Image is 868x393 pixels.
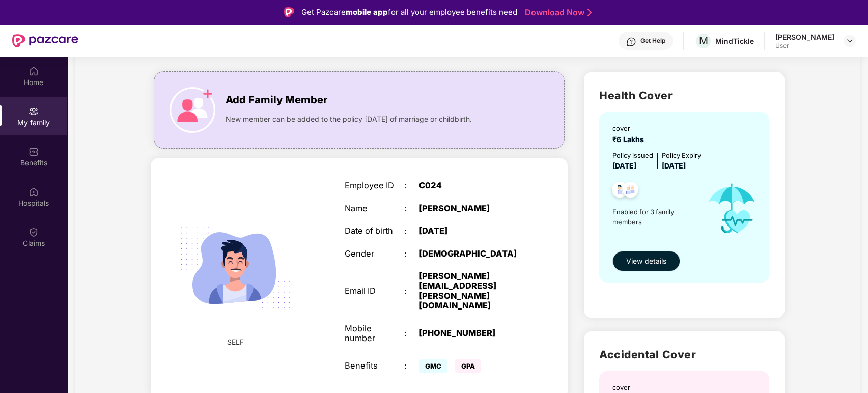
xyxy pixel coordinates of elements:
[612,207,697,228] span: Enabled for 3 family members
[227,336,244,348] span: SELF
[612,150,653,160] div: Policy issued
[419,226,523,236] div: [DATE]
[404,328,419,338] div: :
[846,37,854,45] img: svg+xml;base64,PHN2ZyBpZD0iRHJvcGRvd24tMzJ4MzIiIHhtbG5zPSJodHRwOi8vd3d3LnczLm9yZy8yMDAwL3N2ZyIgd2...
[607,179,632,204] img: svg+xml;base64,PHN2ZyB4bWxucz0iaHR0cDovL3d3dy53My5vcmcvMjAwMC9zdmciIHdpZHRoPSI0OC45NDMiIGhlaWdodD...
[29,106,39,117] img: svg+xml;base64,PHN2ZyB3aWR0aD0iMjAiIGhlaWdodD0iMjAiIHZpZXdCb3g9IjAgMCAyMCAyMCIgZmlsbD0ibm9uZSIgeG...
[599,346,769,363] h2: Accidental Cover
[345,286,404,296] div: Email ID
[404,226,419,236] div: :
[419,249,523,259] div: [DEMOGRAPHIC_DATA]
[612,135,648,144] span: ₹6 Lakhs
[404,181,419,190] div: :
[525,7,589,18] a: Download Now
[612,161,636,170] span: [DATE]
[612,123,648,133] div: cover
[346,7,388,17] strong: mobile app
[662,161,686,170] span: [DATE]
[167,199,304,336] img: svg+xml;base64,PHN2ZyB4bWxucz0iaHR0cDovL3d3dy53My5vcmcvMjAwMC9zdmciIHdpZHRoPSIyMjQiIGhlaWdodD0iMT...
[29,187,39,197] img: svg+xml;base64,PHN2ZyBpZD0iSG9zcGl0YWxzIiB4bWxucz0iaHR0cDovL3d3dy53My5vcmcvMjAwMC9zdmciIHdpZHRoPS...
[618,179,643,204] img: svg+xml;base64,PHN2ZyB4bWxucz0iaHR0cDovL3d3dy53My5vcmcvMjAwMC9zdmciIHdpZHRoPSI0OC45NDMiIGhlaWdodD...
[419,204,523,213] div: [PERSON_NAME]
[699,35,708,47] span: M
[404,286,419,296] div: :
[697,172,767,246] img: icon
[345,204,404,213] div: Name
[662,150,701,160] div: Policy Expiry
[29,66,39,76] img: svg+xml;base64,PHN2ZyBpZD0iSG9tZSIgeG1sbnM9Imh0dHA6Ly93d3cudzMub3JnLzIwMDAvc3ZnIiB3aWR0aD0iMjAiIG...
[599,87,769,104] h2: Health Cover
[640,37,665,45] div: Get Help
[455,359,481,373] span: GPA
[345,181,404,190] div: Employee ID
[404,204,419,213] div: :
[226,92,327,108] span: Add Family Member
[419,359,447,373] span: GMC
[626,37,636,47] img: svg+xml;base64,PHN2ZyBpZD0iSGVscC0zMngzMiIgeG1sbnM9Imh0dHA6Ly93d3cudzMub3JnLzIwMDAvc3ZnIiB3aWR0aD...
[29,227,39,237] img: svg+xml;base64,PHN2ZyBpZD0iQ2xhaW0iIHhtbG5zPSJodHRwOi8vd3d3LnczLm9yZy8yMDAwL3N2ZyIgd2lkdGg9IjIwIi...
[612,382,653,392] div: cover
[170,87,215,133] img: icon
[404,361,419,371] div: :
[29,147,39,157] img: svg+xml;base64,PHN2ZyBpZD0iQmVuZWZpdHMiIHhtbG5zPSJodHRwOi8vd3d3LnczLm9yZy8yMDAwL3N2ZyIgd2lkdGg9Ij...
[775,32,834,42] div: [PERSON_NAME]
[715,36,754,46] div: MindTickle
[419,328,523,338] div: [PHONE_NUMBER]
[345,361,404,371] div: Benefits
[345,249,404,259] div: Gender
[587,7,592,18] img: Stroke
[404,249,419,259] div: :
[345,226,404,236] div: Date of birth
[419,271,523,311] div: [PERSON_NAME][EMAIL_ADDRESS][PERSON_NAME][DOMAIN_NAME]
[301,6,517,18] div: Get Pazcare for all your employee benefits need
[12,34,78,47] img: New Pazcare Logo
[419,181,523,190] div: C024
[612,251,680,271] button: View details
[345,324,404,344] div: Mobile number
[284,7,294,17] img: Logo
[226,114,472,125] span: New member can be added to the policy [DATE] of marriage or childbirth.
[775,42,834,50] div: User
[626,256,666,267] span: View details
